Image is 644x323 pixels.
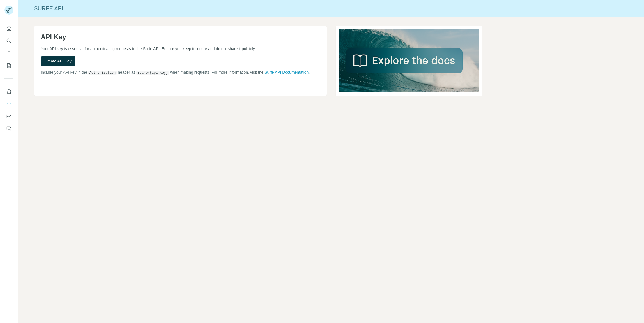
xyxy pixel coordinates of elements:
p: Include your API key in the header as when making requests. For more information, visit the . [41,69,320,75]
button: Quick start [4,24,13,34]
div: Surfe API [18,4,644,12]
button: Dashboard [4,111,13,121]
code: Authorization [88,71,117,75]
button: Use Surfe on LinkedIn [4,87,13,97]
button: My lists [4,61,13,71]
button: Enrich CSV [4,48,13,58]
a: Surfe API Documentation [264,70,309,75]
p: Your API key is essential for authenticating requests to the Surfe API. Ensure you keep it secure... [41,46,320,52]
button: Use Surfe API [4,99,13,109]
h1: API Key [41,32,320,41]
button: Feedback [4,124,13,134]
button: Search [4,36,13,46]
button: Create API Key [41,56,75,66]
span: Create API Key [45,58,72,64]
code: Bearer {api-key} [136,71,169,75]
